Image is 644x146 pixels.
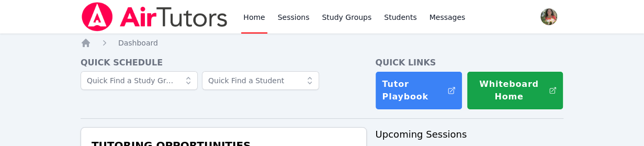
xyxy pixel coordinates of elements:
input: Quick Find a Study Group [81,71,198,90]
a: Dashboard [118,38,158,48]
span: Dashboard [118,39,158,47]
img: Air Tutors [81,2,229,31]
nav: Breadcrumb [81,38,563,48]
h4: Quick Schedule [81,57,367,69]
h4: Quick Links [375,57,563,69]
button: Whiteboard Home [467,71,563,110]
span: Messages [430,12,466,23]
a: Tutor Playbook [375,71,462,110]
h3: Upcoming Sessions [375,127,563,142]
input: Quick Find a Student [202,71,319,90]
